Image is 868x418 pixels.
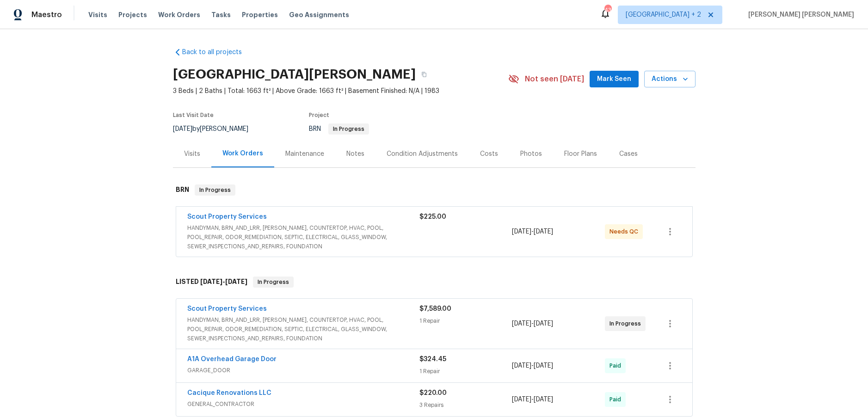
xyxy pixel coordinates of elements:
[242,10,278,19] span: Properties
[534,396,553,403] span: [DATE]
[512,361,553,370] span: -
[285,149,324,159] div: Maintenance
[597,74,631,85] span: Mark Seen
[184,149,200,159] div: Visits
[187,356,277,363] a: A1A Overhead Garage Door
[512,395,553,404] span: -
[309,112,329,118] span: Project
[609,319,645,328] span: In Progress
[31,10,62,19] span: Maestro
[419,356,446,363] span: $324.45
[416,66,432,83] button: Copy Address
[534,228,553,235] span: [DATE]
[512,228,531,235] span: [DATE]
[196,185,234,195] span: In Progress
[652,74,688,85] span: Actions
[176,184,189,196] h6: BRN
[480,149,498,159] div: Costs
[419,390,447,396] span: $220.00
[225,278,247,285] span: [DATE]
[329,126,368,132] span: In Progress
[187,214,267,220] a: Scout Property Services
[419,400,512,410] div: 3 Repairs
[520,149,542,159] div: Photos
[187,366,419,375] span: GARAGE_DOOR
[222,149,263,158] div: Work Orders
[187,223,419,251] span: HANDYMAN, BRN_AND_LRR, [PERSON_NAME], COUNTERTOP, HVAC, POOL, POOL_REPAIR, ODOR_REMEDIATION, SEPT...
[173,112,214,118] span: Last Visit Date
[534,320,553,327] span: [DATE]
[289,10,349,19] span: Geo Assignments
[187,400,419,409] span: GENERAL_CONTRACTOR
[211,12,231,18] span: Tasks
[419,367,512,376] div: 1 Repair
[187,390,271,396] a: Cacique Renovations LLC
[200,278,247,285] span: -
[512,396,531,403] span: [DATE]
[173,267,696,297] div: LISTED [DATE]-[DATE]In Progress
[626,10,701,19] span: [GEOGRAPHIC_DATA] + 2
[419,214,446,220] span: $225.00
[158,10,200,19] span: Work Orders
[525,74,584,84] span: Not seen [DATE]
[604,6,611,15] div: 43
[254,277,293,287] span: In Progress
[619,149,638,159] div: Cases
[534,363,553,369] span: [DATE]
[173,70,416,79] h2: [GEOGRAPHIC_DATA][PERSON_NAME]
[173,48,262,57] a: Back to all projects
[173,86,508,96] span: 3 Beds | 2 Baths | Total: 1663 ft² | Above Grade: 1663 ft² | Basement Finished: N/A | 1983
[512,227,553,236] span: -
[88,10,107,19] span: Visits
[512,319,553,328] span: -
[419,316,512,326] div: 1 Repair
[590,71,639,88] button: Mark Seen
[187,306,267,312] a: Scout Property Services
[609,227,642,236] span: Needs QC
[419,306,451,312] span: $7,589.00
[176,277,247,288] h6: LISTED
[309,126,369,132] span: BRN
[173,123,259,135] div: by [PERSON_NAME]
[173,175,696,205] div: BRN In Progress
[118,10,147,19] span: Projects
[609,395,625,404] span: Paid
[745,10,854,19] span: [PERSON_NAME] [PERSON_NAME]
[346,149,364,159] div: Notes
[187,315,419,343] span: HANDYMAN, BRN_AND_LRR, [PERSON_NAME], COUNTERTOP, HVAC, POOL, POOL_REPAIR, ODOR_REMEDIATION, SEPT...
[387,149,458,159] div: Condition Adjustments
[200,278,222,285] span: [DATE]
[609,361,625,370] span: Paid
[564,149,597,159] div: Floor Plans
[173,126,192,132] span: [DATE]
[512,363,531,369] span: [DATE]
[512,320,531,327] span: [DATE]
[644,71,696,88] button: Actions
